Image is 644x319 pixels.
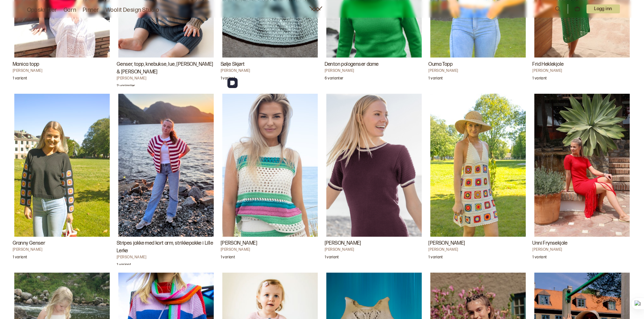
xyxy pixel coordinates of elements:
h3: Genser, topp, knebukse, lue, [PERSON_NAME] & [PERSON_NAME] [117,61,216,76]
h4: [PERSON_NAME] [325,68,424,73]
h3: [PERSON_NAME] [428,240,527,247]
p: 1 variant [428,76,443,82]
p: 2 varianter [117,84,135,90]
p: 6 varianter [325,76,343,82]
p: 1 variant [325,255,339,261]
img: Ane Kydland ThomassenGranny Genser [14,94,110,237]
img: Brit Frafjord ØrstavikNonna Kjole [430,94,526,237]
p: 1 variant [13,76,27,82]
h4: [PERSON_NAME] [428,68,527,73]
h4: [PERSON_NAME] [13,247,112,252]
h3: Frid Heklekjole [532,61,631,68]
img: Brit Frafjord ØrstavikUnni Frynsekjole [534,94,630,237]
h3: Manica topp [13,61,112,68]
p: 1 variant [13,255,27,261]
a: Unni Frynsekjole [532,94,631,265]
h3: Sølje Skjørt [221,61,320,68]
a: Greta Topp [325,94,424,265]
a: Garn [64,6,76,15]
h4: [PERSON_NAME] [325,247,424,252]
img: Ane Kydland ThomassenZanna Sommertopp [222,94,318,237]
h3: Denton pologenser dame [325,61,424,68]
a: Woolit Design Studio [106,6,159,15]
h4: [PERSON_NAME] [221,68,320,73]
a: Oppskrifter [27,6,57,15]
p: 1 variant [532,255,547,261]
a: Zanna Sommertopp [221,94,320,265]
a: Woolit [309,6,322,11]
a: Granny Genser [13,94,112,265]
h4: [PERSON_NAME] [532,68,631,73]
h4: [PERSON_NAME] [221,247,320,252]
a: Stripes jakke med kort arm, strikkepakke i Lille Lerke [117,94,216,265]
h4: [PERSON_NAME] [13,68,112,73]
img: Ane Kydland ThomassenStripes jakke med kort arm, strikkepakke i Lille Lerke [118,94,214,237]
img: Iselin HafseldGreta Topp [326,94,422,237]
a: Pinner [83,6,99,15]
h4: [PERSON_NAME] [117,255,216,260]
h3: Stripes jakke med kort arm, strikkepakke i Lille Lerke [117,240,216,255]
p: 1 variant [117,262,131,269]
h3: [PERSON_NAME] [221,240,320,247]
h4: [PERSON_NAME] [532,247,631,252]
p: Logg inn [586,4,620,13]
h3: Unni Frynsekjole [532,240,631,247]
button: User dropdown [586,4,620,13]
h3: [PERSON_NAME] [325,240,424,247]
a: Nonna Kjole [428,94,527,265]
h4: [PERSON_NAME] [428,247,527,252]
h3: Ouma Topp [428,61,527,68]
p: 1 variant [428,255,443,261]
h3: Granny Genser [13,240,112,247]
p: 1 variant [532,76,547,82]
p: 1 variant [221,255,235,261]
p: 1 variant [221,76,235,82]
h4: [PERSON_NAME] [117,76,216,81]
